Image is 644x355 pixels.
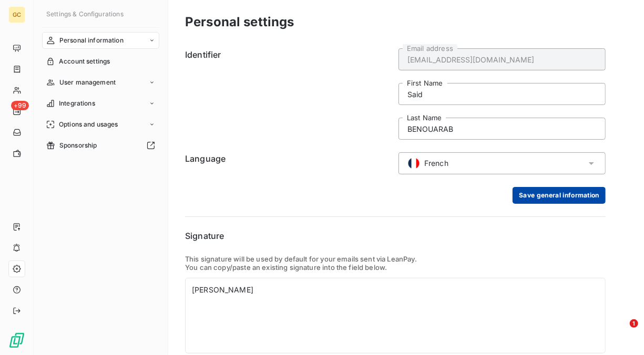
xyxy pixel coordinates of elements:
span: French [424,158,448,169]
p: This signature will be used by default for your emails sent via LeanPay. [185,255,606,263]
span: User management [59,78,116,87]
span: Settings & Configurations [46,10,124,18]
span: Options and usages [59,120,118,129]
p: You can copy/paste an existing signature into the field below. [185,263,606,272]
img: Logo LeanPay [8,332,25,349]
input: placeholder [398,83,606,105]
a: Sponsorship [42,137,159,154]
iframe: Intercom live chat [608,319,633,344]
div: [PERSON_NAME] [192,285,599,295]
span: +99 [11,101,29,110]
a: Account settings [42,53,159,70]
span: Personal information [59,36,124,45]
h6: Language [185,152,392,174]
button: Save general information [513,187,606,204]
span: Account settings [59,57,110,66]
div: GC [8,6,25,23]
h3: Personal settings [185,13,294,32]
input: placeholder [398,118,606,140]
h6: Signature [185,229,606,242]
input: placeholder [398,48,606,70]
h6: Identifier [185,48,392,140]
span: 1 [630,319,638,328]
span: Integrations [59,99,95,108]
span: Sponsorship [59,141,97,150]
